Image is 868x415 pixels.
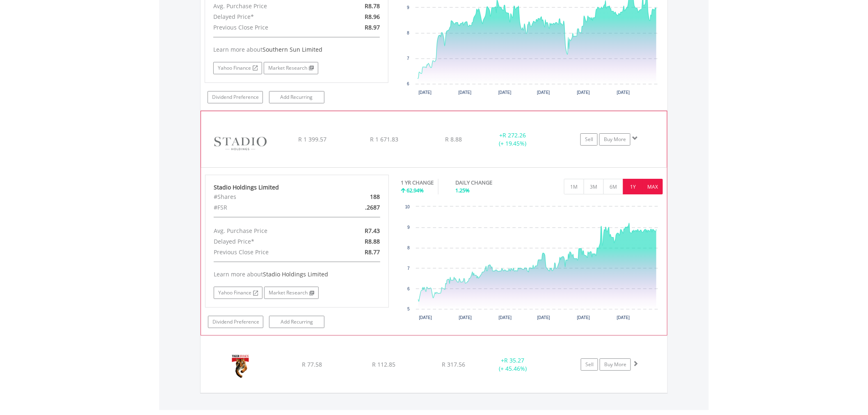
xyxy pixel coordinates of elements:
[205,121,276,166] img: EQU.ZA.SDO.png
[214,270,380,278] div: Learn more about
[617,315,630,320] text: [DATE]
[365,248,380,256] span: R8.77
[214,287,263,299] a: Yahoo Finance
[207,1,327,11] div: Avg. Purchase Price
[263,270,328,278] span: Stadio Holdings Limited
[617,90,630,95] text: [DATE]
[407,246,410,250] text: 8
[599,133,630,146] a: Buy More
[407,82,410,86] text: 6
[401,179,434,187] div: 1 YR CHANGE
[213,62,262,74] a: Yahoo Finance
[482,356,544,373] div: + (+ 45.46%)
[263,46,322,53] span: Southern Sun Limited
[264,62,318,74] a: Market Research
[600,358,631,371] a: Buy More
[643,179,663,194] button: MAX
[603,179,624,194] button: 6M
[327,202,386,213] div: .2687
[407,31,410,35] text: 8
[623,179,643,194] button: 1Y
[459,90,472,95] text: [DATE]
[269,316,324,328] a: Add Recurring
[499,90,512,95] text: [DATE]
[372,360,396,368] span: R 112.85
[264,287,319,299] a: Market Research
[302,360,322,368] span: R 77.58
[298,135,327,143] span: R 1 399.57
[365,23,380,31] span: R8.97
[584,179,604,194] button: 3M
[205,346,275,390] img: EQU.ZA.TBS.png
[213,46,380,54] div: Learn more about
[407,225,410,230] text: 9
[456,187,470,194] span: 1.25%
[208,202,327,213] div: #FSR
[564,179,584,194] button: 1M
[407,287,410,291] text: 6
[577,90,590,95] text: [DATE]
[327,192,386,202] div: 188
[365,227,380,235] span: R7.43
[419,90,432,95] text: [DATE]
[537,315,550,320] text: [DATE]
[407,307,410,311] text: 5
[208,192,327,202] div: #Shares
[365,13,380,21] span: R8.96
[370,135,398,143] span: R 1 671.83
[419,315,432,320] text: [DATE]
[208,226,327,236] div: Avg. Purchase Price
[208,247,327,258] div: Previous Close Price
[456,179,521,187] div: DAILY CHANGE
[214,183,380,192] div: Stadio Holdings Limited
[401,203,663,326] svg: Interactive chart
[407,56,410,61] text: 7
[207,22,327,33] div: Previous Close Price
[407,5,410,10] text: 9
[577,315,590,320] text: [DATE]
[445,135,462,143] span: R 8.88
[482,131,544,148] div: + (+ 19.45%)
[208,316,263,328] a: Dividend Preference
[365,237,380,245] span: R8.88
[505,356,525,364] span: R 35.27
[405,205,410,209] text: 10
[208,91,263,103] a: Dividend Preference
[459,315,472,320] text: [DATE]
[208,236,327,247] div: Delayed Price*
[407,266,410,271] text: 7
[269,91,324,103] a: Add Recurring
[407,187,424,194] span: 62.94%
[537,90,550,95] text: [DATE]
[580,133,598,146] a: Sell
[581,358,598,371] a: Sell
[401,203,663,326] div: Chart. Highcharts interactive chart.
[442,360,465,368] span: R 317.56
[503,131,526,139] span: R 272.26
[498,315,512,320] text: [DATE]
[207,11,327,22] div: Delayed Price*
[365,2,380,10] span: R8.78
